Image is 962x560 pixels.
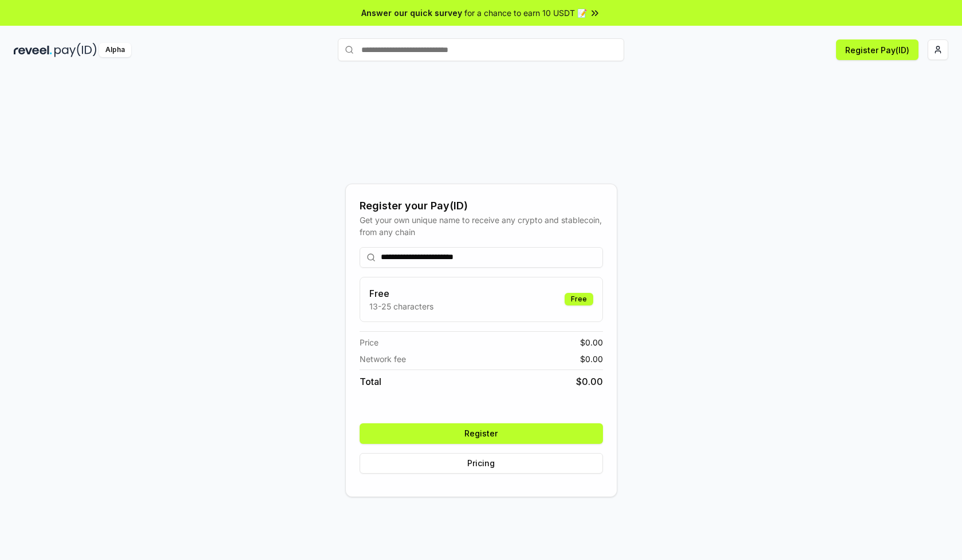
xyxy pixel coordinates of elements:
span: for a chance to earn 10 USDT 📝 [464,7,587,19]
div: Free [565,293,593,305]
div: Alpha [99,43,131,57]
div: Register your Pay(ID) [360,198,603,214]
span: $ 0.00 [576,375,603,388]
button: Pricing [360,453,603,474]
span: Price [360,336,379,348]
span: $ 0.00 [580,353,603,365]
span: Answer our quick survey [361,7,462,19]
h3: Free [369,287,433,300]
span: Network fee [360,353,406,365]
span: Total [360,375,381,388]
img: pay_id [54,43,97,57]
img: reveel_dark [14,43,52,57]
button: Register Pay(ID) [836,39,918,60]
p: 13-25 characters [369,300,433,312]
button: Register [360,423,603,444]
div: Get your own unique name to receive any crypto and stablecoin, from any chain [360,214,603,238]
span: $ 0.00 [580,336,603,348]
